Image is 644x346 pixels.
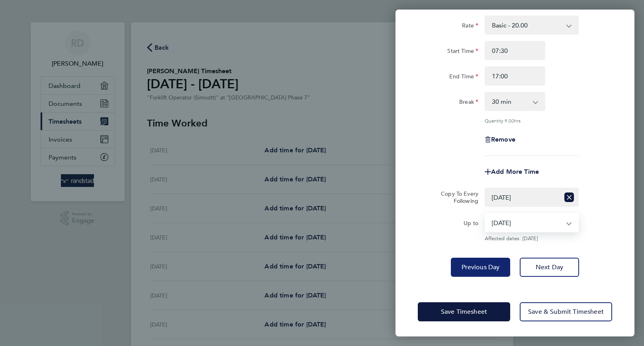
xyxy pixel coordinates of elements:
label: Copy To Every Following [435,190,478,204]
button: Previous Day [451,258,510,277]
label: Up to [464,220,478,229]
input: E.g. 08:00 [485,41,545,60]
span: Affected dates: [DATE] [485,235,579,242]
button: Next Day [520,258,579,277]
label: Start Time [447,47,478,57]
span: Add More Time [491,168,539,175]
label: Break [459,98,478,108]
span: Remove [491,136,515,143]
span: Next Day [536,263,563,271]
input: E.g. 18:00 [485,66,545,86]
button: Save Timesheet [418,302,510,321]
button: Add More Time [485,169,539,175]
span: Save & Submit Timesheet [528,308,604,316]
button: Reset selection [564,189,574,206]
label: Rate [462,22,478,31]
label: End Time [449,73,478,82]
div: Quantity: hrs [485,117,579,124]
span: 9.00 [505,117,514,124]
span: Save Timesheet [441,308,487,316]
button: Save & Submit Timesheet [520,302,612,321]
span: Previous Day [462,263,500,271]
button: Remove [485,136,515,143]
